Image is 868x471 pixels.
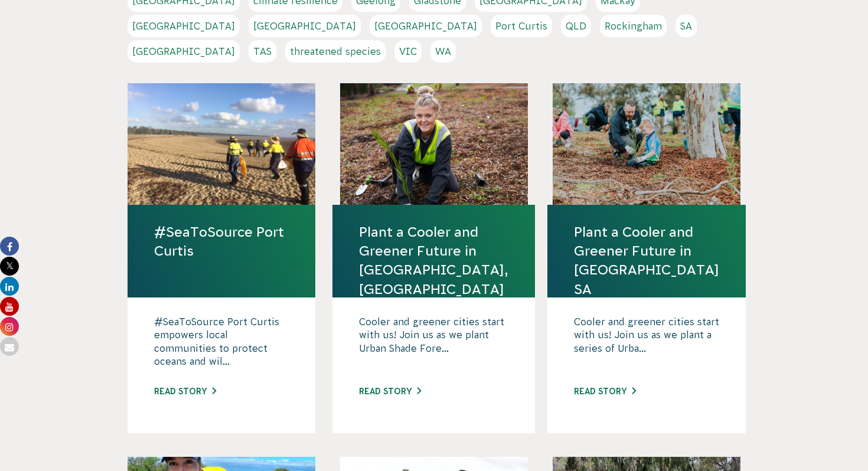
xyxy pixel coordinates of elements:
[154,223,289,260] a: #SeaToSource Port Curtis
[574,223,719,299] a: Plant a Cooler and Greener Future in [GEOGRAPHIC_DATA] SA
[128,40,240,63] a: [GEOGRAPHIC_DATA]
[370,15,482,37] a: [GEOGRAPHIC_DATA]
[561,15,591,37] a: QLD
[600,15,667,37] a: Rockingham
[359,387,421,396] a: Read story
[128,15,240,37] a: [GEOGRAPHIC_DATA]
[249,40,276,63] a: TAS
[249,15,361,37] a: [GEOGRAPHIC_DATA]
[574,315,719,374] p: Cooler and greener cities start with us! Join us as we plant a series of Urba...
[154,387,216,396] a: Read story
[430,40,456,63] a: WA
[676,15,697,37] a: SA
[574,387,636,396] a: Read story
[491,15,552,37] a: Port Curtis
[394,40,422,63] a: VIC
[359,223,508,299] a: Plant a Cooler and Greener Future in [GEOGRAPHIC_DATA], [GEOGRAPHIC_DATA]
[154,315,289,374] p: #SeaToSource Port Curtis empowers local communities to protect oceans and wil...
[359,315,508,374] p: Cooler and greener cities start with us! Join us as we plant Urban Shade Fore...
[285,40,386,63] a: threatened species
